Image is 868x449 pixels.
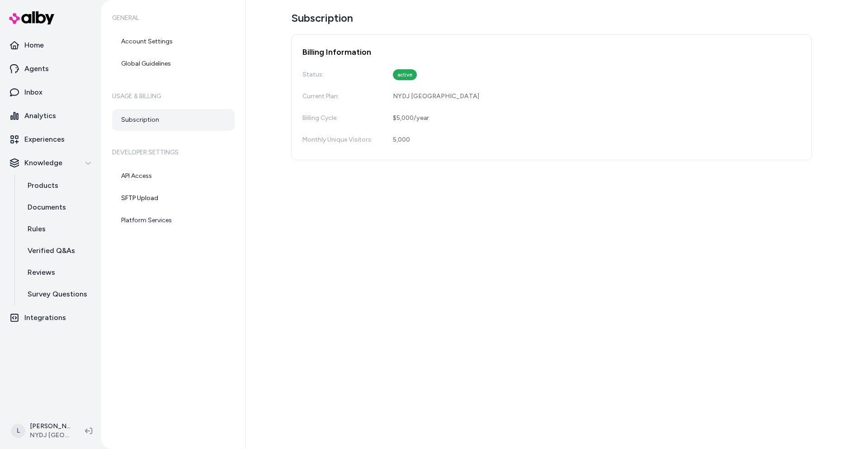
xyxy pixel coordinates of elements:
[291,11,812,25] h1: Subscription
[302,114,375,123] div: Billing Cycle:
[19,262,98,283] a: Reviews
[19,283,98,305] a: Survey Questions
[30,422,71,431] p: [PERSON_NAME]
[24,110,56,121] p: Analytics
[24,134,65,145] p: Experiences
[393,92,479,101] div: NYDJ [GEOGRAPHIC_DATA]
[302,70,375,79] div: Status:
[4,152,98,174] button: Knowledge
[24,63,49,74] p: Agents
[9,11,54,24] img: alby Logo
[302,135,375,144] div: Monthly Unique Visitors:
[19,196,98,218] a: Documents
[28,224,46,234] p: Rules
[28,245,75,256] p: Verified Q&As
[112,84,235,109] h6: Usage & Billing
[112,5,235,31] h6: General
[112,109,235,131] a: Subscription
[28,202,66,213] p: Documents
[393,135,410,144] div: 5,000
[30,431,71,440] span: NYDJ [GEOGRAPHIC_DATA]
[302,92,375,101] div: Current Plan:
[4,307,98,329] a: Integrations
[24,312,66,323] p: Integrations
[24,87,42,98] p: Inbox
[4,34,98,56] a: Home
[393,69,417,80] div: active
[4,58,98,80] a: Agents
[112,165,235,187] a: API Access
[393,114,429,123] div: $5,000 / year
[28,267,55,278] p: Reviews
[28,289,87,300] p: Survey Questions
[19,240,98,262] a: Verified Q&As
[19,218,98,240] a: Rules
[112,187,235,209] a: SFTP Upload
[24,40,44,51] p: Home
[4,81,98,103] a: Inbox
[112,140,235,165] h6: Developer Settings
[28,180,58,191] p: Products
[11,424,25,438] span: L
[24,158,62,168] p: Knowledge
[112,31,235,53] a: Account Settings
[4,105,98,127] a: Analytics
[19,175,98,196] a: Products
[112,210,235,231] a: Platform Services
[5,416,78,445] button: L[PERSON_NAME]NYDJ [GEOGRAPHIC_DATA]
[4,129,98,150] a: Experiences
[112,53,235,75] a: Global Guidelines
[302,46,801,58] h2: Billing Information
